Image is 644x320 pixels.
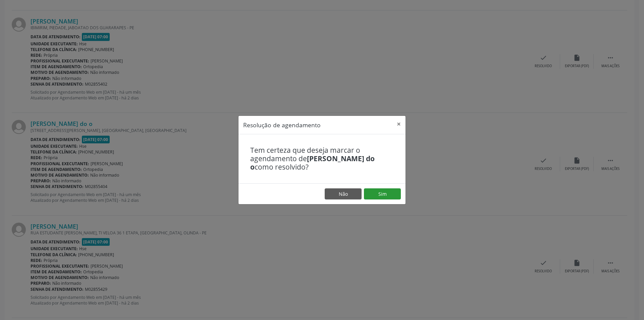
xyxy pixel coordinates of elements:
h4: Tem certeza que deseja marcar o agendamento de como resolvido? [250,146,394,172]
button: Não [325,188,362,200]
b: [PERSON_NAME] do o [250,154,375,172]
h5: Resolução de agendamento [243,121,321,129]
button: Close [392,116,406,132]
button: Sim [364,188,401,200]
